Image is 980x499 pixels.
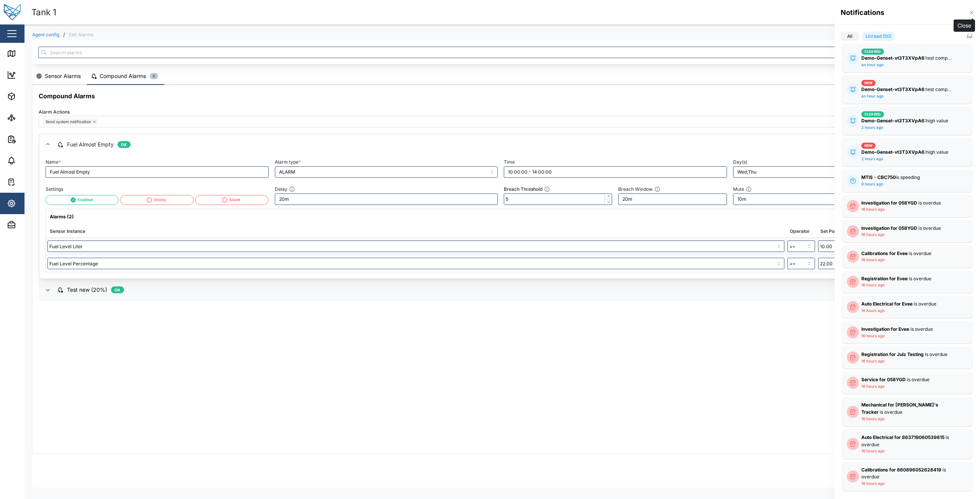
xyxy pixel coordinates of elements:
[861,225,917,231] strong: Investigation for 058YGD
[861,86,953,93] div: test compound
[861,358,885,364] div: 16 hours ago
[861,174,953,181] div: is speeding
[861,93,884,99] div: an hour ago
[861,55,926,61] strong: Demo-Genset-vt3T3XVpA6:
[861,156,883,162] div: 2 hours ago
[861,434,944,440] strong: Auto Electrical for 863719060539815
[861,301,913,307] strong: Auto Electrical for Evee
[861,275,953,283] div: is overdue
[861,377,906,382] strong: Service for 058YGD
[864,49,881,54] span: cleared
[861,181,883,187] div: 9 hours ago
[861,384,885,390] div: 16 hours ago
[861,351,924,357] strong: Registration for Julz Testing
[861,149,926,155] strong: Demo-Genset-vt3T3XVpA6:
[864,143,873,148] span: new
[861,250,953,257] div: is overdue
[861,225,953,232] div: is overdue
[861,232,885,238] div: 16 hours ago
[861,401,953,416] div: is overdue
[861,326,909,332] strong: Investigation for Evee
[861,86,926,92] strong: Demo-Genset-vt3T3XVpA6:
[861,206,885,213] div: 16 hours ago
[861,174,896,180] strong: MTIS - CBC750
[861,276,908,281] strong: Registration for Evee
[861,282,885,288] div: 16 hours ago
[841,32,859,41] label: All
[861,200,917,206] strong: Investigation for 058YGD
[861,466,953,481] div: is overdue
[861,376,953,384] div: is overdue
[861,62,884,68] div: an hour ago
[841,8,884,18] h4: Notifications
[861,125,883,131] div: 2 hours ago
[861,416,885,422] div: 16 hours ago
[861,55,953,62] div: test compound
[861,351,953,358] div: is overdue
[861,481,885,487] div: 16 hours ago
[861,257,885,263] div: 16 hours ago
[861,434,953,448] div: is overdue
[861,308,885,314] div: 16 hours ago
[861,333,885,339] div: 16 hours ago
[861,467,941,473] strong: Calibrations for 860896052628419
[861,448,885,454] div: 16 hours ago
[861,250,908,256] strong: Calibrations for Evee
[861,402,938,415] strong: Mechanical for [PERSON_NAME]'s Tracker
[861,200,953,207] div: is overdue
[862,32,895,41] label: Unread (50)
[864,112,881,117] span: cleared
[861,301,953,308] div: is overdue
[861,149,953,156] div: high value
[864,80,873,86] span: new
[861,326,953,333] div: is overdue
[861,117,953,125] div: high value
[861,118,926,124] strong: Demo-Genset-vt3T3XVpA6:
